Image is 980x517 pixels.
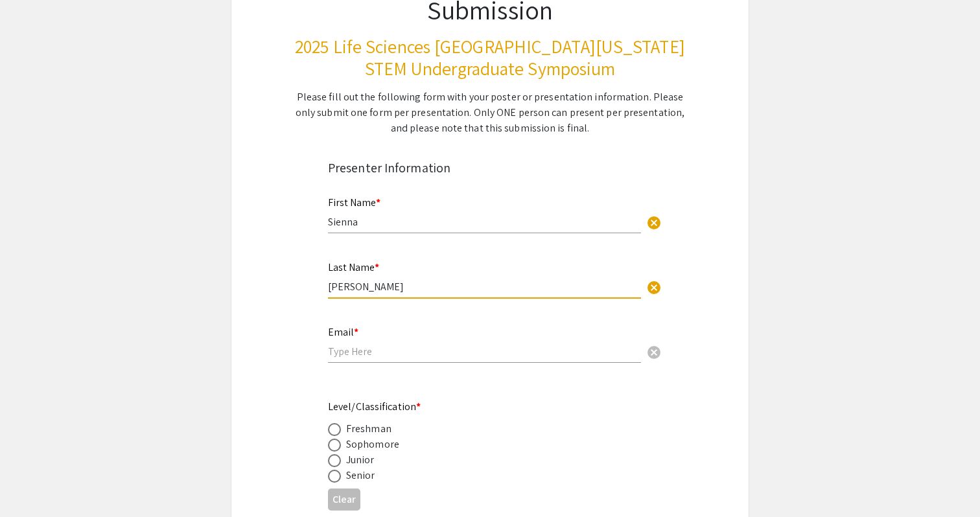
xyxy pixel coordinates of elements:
mat-label: Level/Classification [328,400,421,413]
span: cancel [646,345,662,360]
button: Clear [641,338,667,364]
mat-label: First Name [328,196,380,209]
span: cancel [646,280,662,295]
div: Sophomore [346,437,399,452]
mat-label: Email [328,325,358,339]
button: Clear [641,209,667,235]
button: Clear [328,488,360,510]
mat-label: Last Name [328,260,379,274]
input: Type Here [328,280,641,293]
h3: 2025 Life Sciences [GEOGRAPHIC_DATA][US_STATE] STEM Undergraduate Symposium [294,36,686,79]
input: Type Here [328,215,641,229]
span: cancel [646,215,662,231]
div: Senior [346,468,375,483]
iframe: Chat [10,459,55,507]
input: Type Here [328,345,641,358]
div: Freshman [346,421,391,437]
div: Junior [346,452,375,468]
div: Please fill out the following form with your poster or presentation information. Please only subm... [294,89,686,136]
button: Clear [641,273,667,299]
div: Presenter Information [328,158,652,178]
